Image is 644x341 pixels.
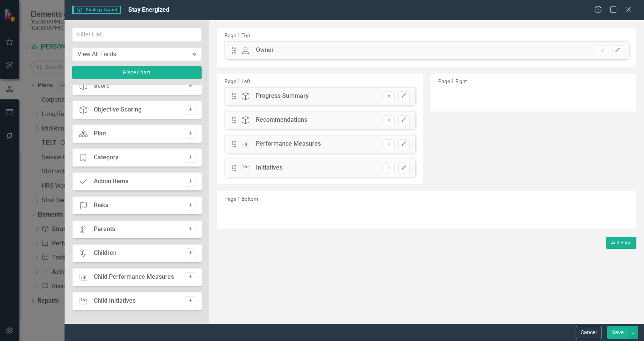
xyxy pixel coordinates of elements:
div: Recommendations [256,116,307,124]
div: Progress Summary [256,92,309,101]
span: Stay Energized [128,6,169,13]
div: Category [94,153,118,162]
div: Initiatives [256,163,283,172]
small: Page 1 Bottom [224,196,258,202]
button: Save [607,326,628,339]
button: Cancel [576,326,601,339]
small: Page 1 Left [224,78,250,84]
div: Child Initiatives [94,297,136,305]
div: Performance Measures [256,140,321,148]
small: Page 1 Right [438,78,467,84]
div: Objective Scoring [94,105,142,114]
span: Strategy Layout [72,6,121,14]
small: Page 1 Top [224,32,250,38]
div: Owner [256,46,274,55]
div: Children [94,249,117,258]
div: View All Fields [77,50,188,58]
div: Risks [94,201,108,210]
div: Action Items [94,177,128,186]
div: Score [94,82,110,90]
div: Parents [94,225,115,234]
button: Add Page [606,237,636,249]
div: Plan [94,129,106,138]
button: Place Chart [72,66,202,79]
div: Child Performance Measures [94,273,174,281]
input: Filter List... [72,28,202,42]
